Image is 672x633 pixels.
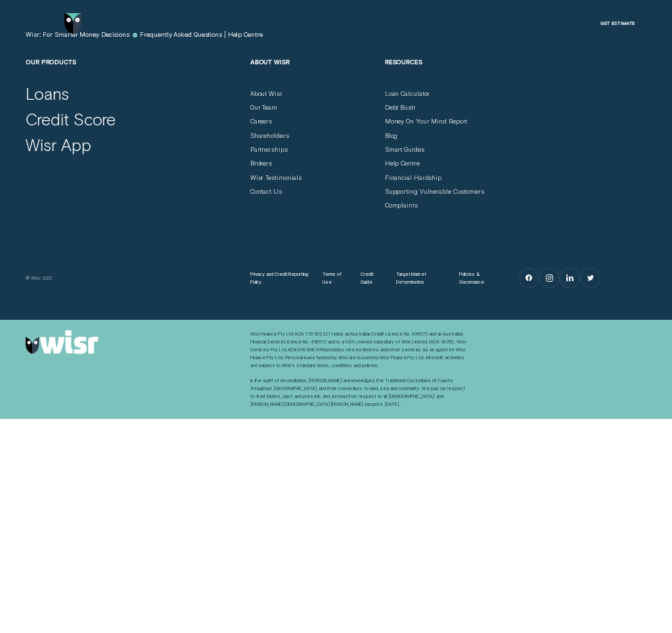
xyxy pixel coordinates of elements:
[385,118,468,125] a: Money On Your Mind Report
[250,174,302,182] a: Wisr Testimonials
[361,271,382,286] a: Credit Guide
[362,20,381,28] div: Loans
[520,269,538,287] a: Facebook
[26,109,116,129] a: Credit Score
[385,202,418,209] a: Complaints
[23,13,44,34] button: Open Menu
[385,174,441,182] a: Financial Hardship
[581,269,600,287] a: Twitter
[390,20,428,28] div: Credit Score
[26,330,99,354] img: Wisr
[250,146,288,154] a: Partnerships
[250,330,467,408] div: Wisr Finance Pty Ltd ACN 119 503 221 holds an Australian Credit Licence No. 458572 and an Austral...
[385,104,416,112] a: Debt Bustr
[560,269,579,287] a: LinkedIn
[250,104,277,112] a: Our Team
[385,146,424,154] a: Smart Guides
[250,58,377,90] h2: About Wisr
[22,274,246,282] div: © Wisr 2025
[540,269,558,287] a: Instagram
[26,58,242,90] h2: Our Products
[589,13,646,34] a: Get Estimate
[250,118,272,125] a: Careers
[26,135,91,155] a: Wisr App
[385,58,512,90] h2: Resources
[250,160,272,167] a: Brokers
[396,271,445,286] a: Target Market Determination
[250,132,289,140] a: Shareholders
[478,20,529,28] div: Spring Discount
[26,83,69,104] a: Loans
[538,12,585,33] button: Log in
[323,271,347,286] a: Terms of Use
[250,271,309,286] a: Privacy and Credit Reporting Policy
[437,20,468,28] div: Round Up
[385,160,420,167] a: Help Centre
[250,188,282,196] a: Contact Us
[385,90,430,98] a: Loan Calculator
[385,188,484,196] a: Supporting Vulnerable Customers
[459,271,498,286] a: Policies & Governance
[385,132,398,140] a: Blog
[64,13,82,34] img: Wisr
[250,90,282,98] a: About Wisr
